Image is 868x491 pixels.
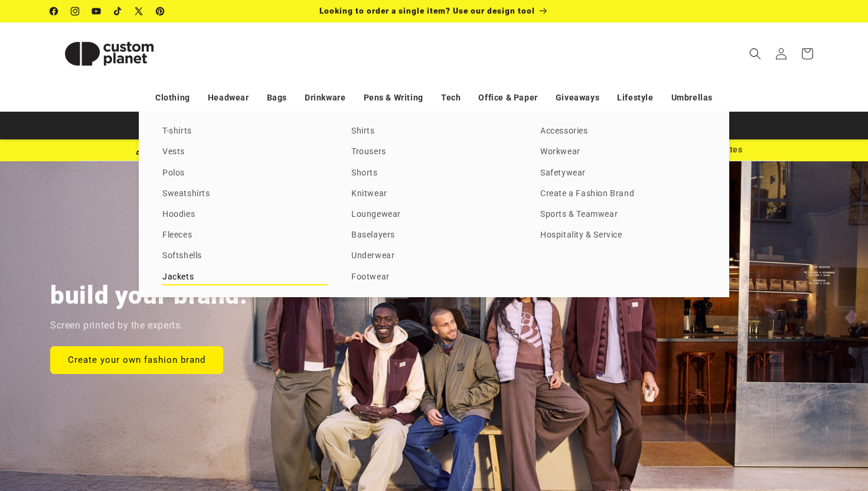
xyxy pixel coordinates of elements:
a: Polos [162,165,328,181]
a: Pens & Writing [364,87,423,108]
a: Create a Fashion Brand [540,186,706,202]
a: Underwear [351,248,517,264]
a: Hospitality & Service [540,227,706,243]
a: Giveaways [556,87,599,108]
a: Baselayers [351,227,517,243]
a: Footwear [351,269,517,285]
summary: Search [742,41,768,67]
a: Sports & Teamwear [540,207,706,223]
a: Trousers [351,144,517,160]
a: Jackets [162,269,328,285]
iframe: Chat Widget [665,363,868,491]
a: Sweatshirts [162,186,328,202]
a: Drinkware [305,87,345,108]
a: Custom Planet [46,22,173,84]
a: Bags [267,87,287,108]
img: Custom Planet [50,27,168,80]
a: Vests [162,144,328,160]
a: Accessories [540,123,706,139]
a: Create your own fashion brand [50,346,223,373]
a: Clothing [155,87,190,108]
a: Umbrellas [671,87,713,108]
a: Shirts [351,123,517,139]
a: Office & Paper [478,87,537,108]
a: Hoodies [162,207,328,223]
h2: build your brand. [50,279,248,311]
a: Headwear [208,87,249,108]
a: T-shirts [162,123,328,139]
a: Workwear [540,144,706,160]
a: Knitwear [351,186,517,202]
a: Safetywear [540,165,706,181]
a: Lifestyle [617,87,653,108]
a: Fleeces [162,227,328,243]
a: Loungewear [351,207,517,223]
span: Looking to order a single item? Use our design tool [319,6,535,15]
a: Softshells [162,248,328,264]
a: Shorts [351,165,517,181]
p: Screen printed by the experts. [50,317,183,334]
a: Tech [441,87,461,108]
